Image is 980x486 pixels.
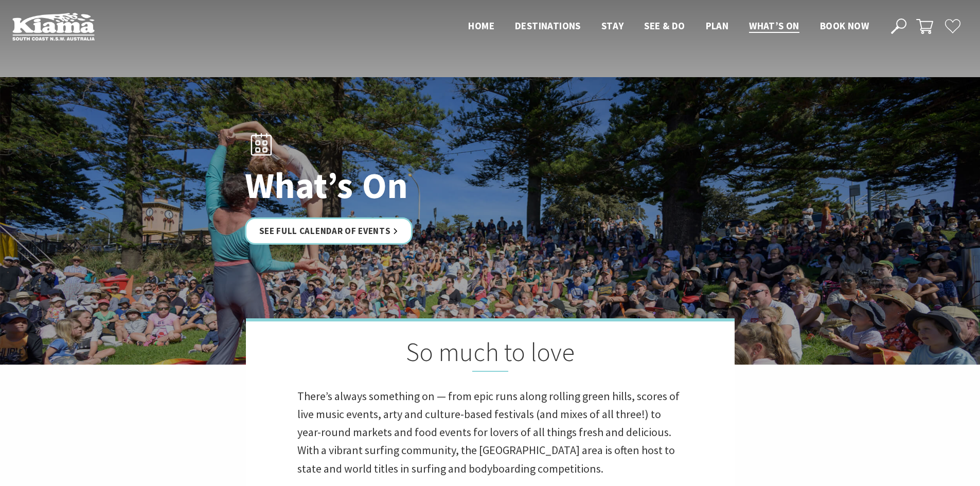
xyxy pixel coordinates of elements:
[297,337,683,372] h2: So much to love
[644,20,685,32] span: See & Do
[601,20,624,32] span: Stay
[245,217,413,244] a: See Full Calendar of Events
[749,20,799,32] span: What’s On
[458,18,879,35] nav: Main Menu
[468,20,494,32] span: Home
[245,165,536,205] h1: What’s On
[12,12,95,41] img: Kiama Logo
[297,387,683,478] p: There’s always something on — from epic runs along rolling green hills, scores of live music even...
[820,20,869,32] span: Book now
[515,20,581,32] span: Destinations
[706,20,729,32] span: Plan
